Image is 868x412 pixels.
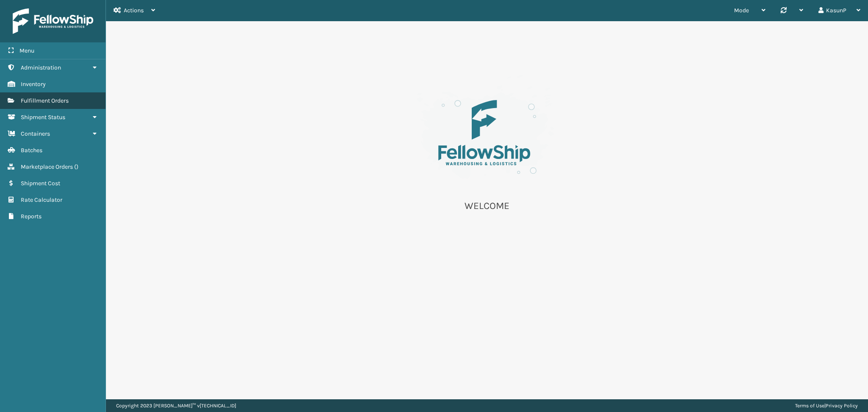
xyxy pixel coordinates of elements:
a: Terms of Use [795,403,824,409]
span: Inventory [21,81,46,88]
span: Menu [19,47,34,54]
span: Containers [21,130,50,137]
img: logo [13,8,93,34]
span: Mode [734,7,749,14]
img: es-welcome.8eb42ee4.svg [402,72,572,189]
a: Privacy Policy [826,403,858,409]
span: Marketplace Orders [21,163,73,170]
p: WELCOME [402,200,572,212]
span: Administration [21,64,61,71]
span: ( ) [74,163,78,170]
div: | [795,399,858,412]
span: Shipment Cost [21,180,60,187]
span: Rate Calculator [21,196,62,203]
span: Batches [21,147,42,154]
p: Copyright 2023 [PERSON_NAME]™ v [TECHNICAL_ID] [116,399,236,412]
span: Reports [21,213,42,220]
span: Shipment Status [21,114,65,121]
span: Actions [124,7,144,14]
span: Fulfillment Orders [21,97,69,104]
